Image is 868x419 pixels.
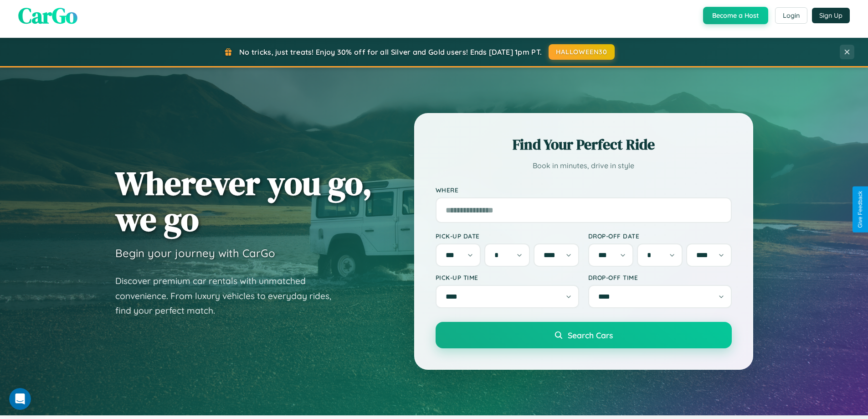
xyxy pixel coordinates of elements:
p: Book in minutes, drive in style [436,159,732,172]
label: Pick-up Time [436,274,579,281]
button: Sign Up [812,8,850,23]
label: Pick-up Date [436,232,579,240]
span: Search Cars [568,330,613,340]
div: Give Feedback [857,191,863,228]
h3: Begin your journey with CarGo [115,246,275,260]
label: Where [436,186,732,194]
p: Discover premium car rentals with unmatched convenience. From luxury vehicles to everyday rides, ... [115,274,343,318]
button: Login [775,7,807,24]
h1: Wherever you go, we go [115,165,372,237]
iframe: Intercom live chat [9,388,31,410]
label: Drop-off Date [588,232,732,240]
h2: Find Your Perfect Ride [436,134,732,155]
button: HALLOWEEN30 [549,44,615,60]
label: Drop-off Time [588,274,732,281]
button: Become a Host [703,7,768,24]
button: Search Cars [436,322,732,348]
span: CarGo [18,0,77,31]
span: No tricks, just treats! Enjoy 30% off for all Silver and Gold users! Ends [DATE] 1pm PT. [239,47,542,57]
